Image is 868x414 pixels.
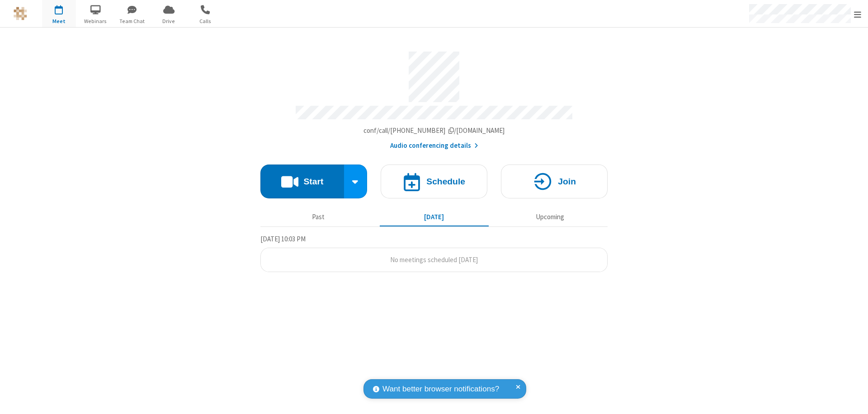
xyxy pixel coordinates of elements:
[344,165,368,198] div: Start conference options
[79,17,113,25] span: Webinars
[264,208,373,226] button: Past
[189,17,222,25] span: Calls
[363,126,505,136] button: Copy my meeting room linkCopy my meeting room link
[260,45,608,151] section: Account details
[495,208,604,226] button: Upcoming
[382,383,499,395] span: Want better browser notifications?
[380,208,489,226] button: [DATE]
[260,235,306,243] span: [DATE] 10:03 PM
[390,141,478,151] button: Audio conferencing details
[363,126,505,135] span: Copy my meeting room link
[260,234,608,273] section: Today's Meetings
[115,17,149,25] span: Team Chat
[152,17,186,25] span: Drive
[260,165,344,198] button: Start
[14,7,27,20] img: QA Selenium DO NOT DELETE OR CHANGE
[426,177,465,186] h4: Schedule
[303,177,323,186] h4: Start
[42,17,76,25] span: Meet
[390,255,478,264] span: No meetings scheduled [DATE]
[381,165,487,198] button: Schedule
[558,177,576,186] h4: Join
[501,165,608,198] button: Join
